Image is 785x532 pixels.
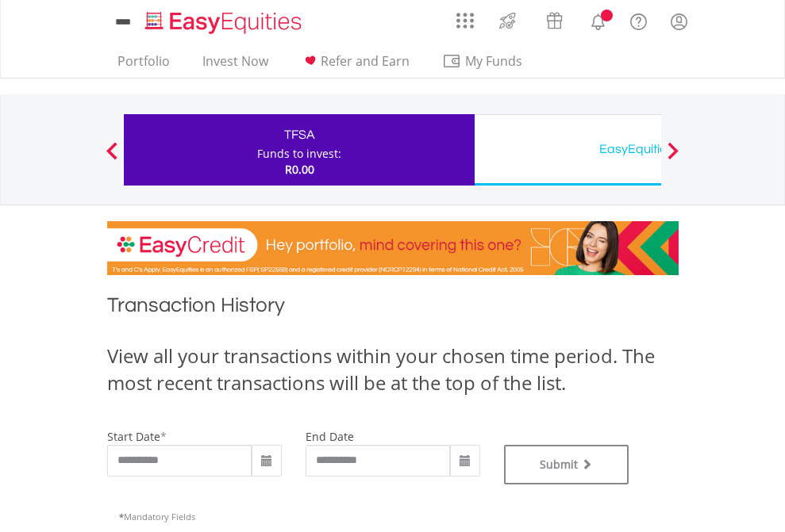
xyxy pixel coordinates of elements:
[321,52,410,70] span: Refer and Earn
[107,291,679,327] h1: Transaction History
[196,53,275,78] a: Invest Now
[541,8,568,33] img: vouchers-v2.svg
[107,429,160,444] label: start date
[133,124,465,146] div: TFSA
[285,162,314,177] span: R0.00
[294,53,416,78] a: Refer and Earn
[142,10,308,36] img: EasyEquities_Logo.png
[107,221,679,275] img: EasyCredit Promotion Banner
[96,150,128,166] button: Previous
[456,12,474,29] img: grid-menu-icon.svg
[111,53,176,78] a: Portfolio
[139,4,308,36] a: Home page
[618,4,659,36] a: FAQ's and Support
[504,445,629,484] button: Submit
[657,150,689,166] button: Next
[107,343,679,397] div: View all your transactions within your chosen time period. The most recent transactions will be a...
[446,4,484,29] a: AppsGrid
[531,4,578,33] a: Vouchers
[578,4,618,36] a: Notifications
[306,429,354,444] label: end date
[442,51,546,71] span: My Funds
[119,511,195,522] span: Mandatory Fields
[659,4,699,39] a: My Profile
[257,146,341,162] div: Funds to invest:
[494,8,521,33] img: thrive-v2.svg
